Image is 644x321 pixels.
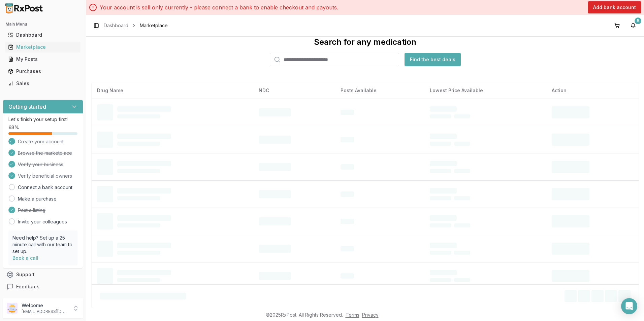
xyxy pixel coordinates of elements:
div: Purchases [8,68,78,75]
button: Add bank account [588,1,641,13]
button: Feedback [3,281,83,293]
a: My Posts [5,53,80,65]
th: Drug Name [92,82,253,99]
div: 5 [635,17,641,24]
span: Verify beneficial owners [18,173,72,179]
th: NDC [253,82,335,99]
p: Need help? Set up a 25 minute call with our team to set up. [12,235,73,255]
button: Purchases [3,66,83,77]
div: My Posts [8,56,78,63]
span: 63 % [8,124,19,131]
button: My Posts [3,54,83,65]
a: Invite your colleagues [18,218,67,225]
button: Sales [3,78,83,89]
div: Search for any medication [314,37,416,47]
img: User avatar [7,303,18,314]
a: Privacy [362,312,379,318]
p: Let's finish your setup first! [8,116,77,123]
a: Purchases [5,65,80,77]
span: Verify your business [18,161,63,168]
a: Terms [346,312,359,318]
a: Dashboard [5,29,80,41]
h3: Getting started [8,103,46,111]
th: Action [546,82,639,99]
img: RxPost Logo [3,3,46,13]
th: Posts Available [335,82,424,99]
button: Find the best deals [405,53,461,66]
span: Marketplace [140,22,168,29]
div: Sales [8,80,78,87]
span: Browse the marketplace [18,150,72,156]
nav: breadcrumb [104,22,168,29]
div: Dashboard [8,32,78,38]
span: Create your account [18,138,64,145]
span: Feedback [16,283,39,290]
a: Connect a bank account [18,184,72,191]
p: Welcome [22,302,68,309]
p: [EMAIL_ADDRESS][DOMAIN_NAME] [22,309,68,314]
span: Post a listing [18,207,45,214]
th: Lowest Price Available [424,82,546,99]
button: Dashboard [3,30,83,40]
button: Support [3,269,83,281]
div: Open Intercom Messenger [621,298,637,314]
a: Dashboard [104,22,128,29]
a: Book a call [12,255,38,261]
a: Make a purchase [18,195,57,202]
h2: Main Menu [5,22,80,27]
p: Your account is sell only currently - please connect a bank to enable checkout and payouts. [100,3,338,11]
div: Marketplace [8,44,78,50]
a: Marketplace [5,41,80,53]
button: Marketplace [3,42,83,52]
a: Sales [5,77,80,90]
button: 5 [628,20,639,31]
